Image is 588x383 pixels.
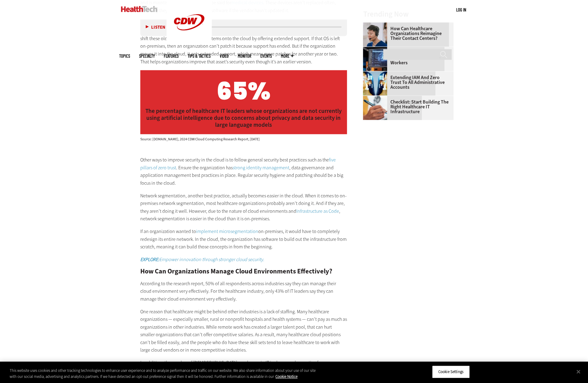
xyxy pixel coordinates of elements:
a: Extending IAM and Zero Trust to All Administrative Accounts [363,75,450,90]
p: One reason that healthcare might be behind other industries is a lack of staffing. Many healthcar... [140,308,347,354]
p: Other ways to improve security in the cloud is to follow general security best practices such as ... [140,156,347,187]
a: Infrastructure as Code [296,208,339,214]
img: Person with a clipboard checking a list [363,96,387,120]
a: abstract image of woman with pixelated face [363,72,390,76]
h2: 65% [145,78,343,104]
button: Close [572,365,585,378]
a: More information about your privacy [275,374,297,379]
a: Person with a clipboard checking a list [363,96,390,101]
div: User menu [456,7,466,13]
a: five pillars of zero trust [140,157,336,171]
div: Source: [DOMAIN_NAME], 2024 CDW Cloud Computing Research Report, [DATE] [140,137,347,141]
p: The percentage of healthcare IT leaders whose organizations are not currently using artificial in... [145,107,343,128]
a: strong identity management [233,164,289,171]
em: Empower innovation through stronger cloud security. [140,256,264,263]
span: Specialty [139,54,155,58]
img: abstract image of woman with pixelated face [363,72,387,96]
img: Home [121,6,157,12]
a: Log in [456,7,466,12]
a: Desktop monitor with brain AI concept [363,47,390,52]
strong: EXPLORE: [140,256,159,263]
a: Features [164,54,179,58]
span: More [281,54,294,58]
img: Desktop monitor with brain AI concept [363,47,387,71]
span: Topics [119,54,130,58]
a: 4 Key Aspects That Make AI PCs Attractive to Healthcare Workers [363,51,450,65]
a: Events [260,54,272,58]
a: implement microsegmentation [196,228,258,235]
a: Checklist: Start Building the Right Healthcare IT Infrastructure [363,100,450,114]
button: Cookie Settings [432,365,470,378]
p: According to the research report, 50% of all respondents across industries say they can manage th... [140,280,347,303]
h2: How Can Organizations Manage Cloud Environments Effectively? [140,268,347,275]
p: If an organization wanted to on-premises, it would have to completely redesign its entire network... [140,228,347,251]
div: This website uses cookies and other tracking technologies to enhance user experience and to analy... [10,368,323,379]
p: Network segmentation, another best practice, actually becomes easier in the cloud. When it comes ... [140,192,347,223]
a: CDW [167,40,212,46]
a: Video [220,54,229,58]
a: MonITor [238,54,251,58]
a: EXPLORE:Empower innovation through stronger cloud security. [140,256,264,263]
a: Tips & Tactics [188,54,211,58]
